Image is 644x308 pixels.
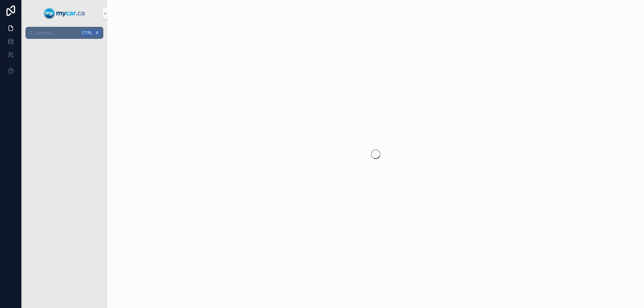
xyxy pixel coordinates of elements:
span: K [95,30,100,36]
div: scrollable content [21,39,107,51]
span: Ctrl [81,29,93,36]
span: Jump to... [36,30,78,36]
img: App logo [44,8,85,19]
button: Jump to...CtrlK [25,27,103,39]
